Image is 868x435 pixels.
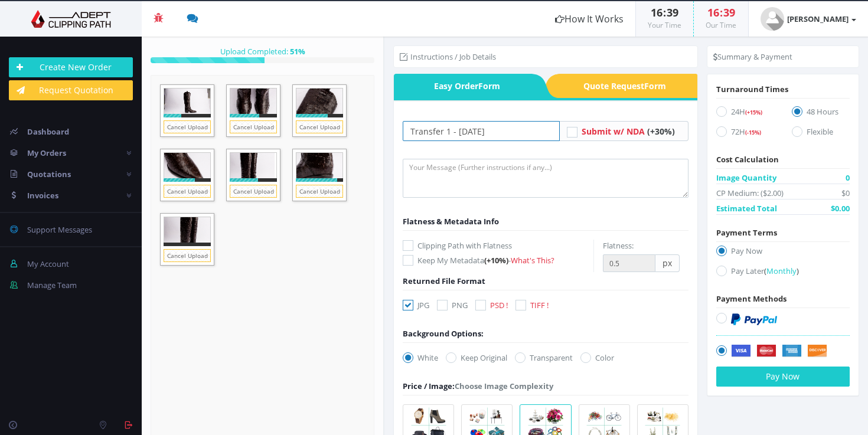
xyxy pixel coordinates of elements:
span: $0.00 [831,202,850,214]
label: Flexible [792,126,850,142]
label: Pay Later [716,265,850,281]
label: White [403,352,438,364]
a: Cancel Upload [164,120,211,133]
span: My Account [27,259,69,269]
span: Returned File Format [403,276,485,286]
a: Cancel Upload [164,249,211,262]
a: Cancel Upload [230,120,277,133]
a: Quote RequestForm [560,74,697,98]
a: (Monthly) [764,266,799,276]
i: Form [478,80,500,91]
span: Quotations [27,169,71,179]
a: Cancel Upload [296,120,343,133]
span: Submit w/ NDA [582,126,645,137]
span: CP Medium: ($2.00) [716,187,784,199]
img: user_default.jpg [761,7,784,31]
span: Monthly [766,266,797,276]
a: Request Quotation [9,80,133,100]
li: Instructions / Job Details [400,51,496,63]
label: 24H [716,106,774,122]
div: Choose Image Complexity [403,380,553,392]
label: PNG [437,299,468,311]
span: PSD ! [490,300,508,310]
label: JPG [403,299,429,311]
label: Color [580,352,614,364]
a: Cancel Upload [164,185,211,198]
span: Invoices [27,190,58,201]
span: Manage Team [27,280,77,290]
span: 0 [846,172,850,184]
button: Pay Now [716,367,850,387]
a: Submit w/ NDA (+30%) [582,126,675,137]
span: (+30%) [647,126,675,137]
span: Image Quantity [716,172,776,184]
small: Your Time [648,20,681,30]
a: (+15%) [745,106,762,117]
span: Dashboard [27,126,69,137]
input: Your Order Title [403,121,560,141]
span: TIFF ! [530,300,549,310]
span: Payment Terms [716,227,777,238]
a: (-15%) [745,126,761,137]
label: Keep My Metadata - [403,254,593,266]
span: Support Messages [27,224,92,235]
span: : [663,5,667,19]
img: PayPal [731,313,777,325]
div: Background Options: [403,328,484,339]
label: Keep Original [446,352,507,364]
span: My Orders [27,148,66,158]
strong: % [288,46,305,57]
span: $0 [841,187,850,199]
span: (+10%) [484,255,508,266]
strong: [PERSON_NAME] [787,14,849,24]
img: Adept Graphics [9,10,133,28]
label: Pay Now [716,245,850,261]
span: px [655,254,680,272]
span: Turnaround Times [716,84,788,94]
a: How It Works [543,1,635,37]
small: Our Time [706,20,736,30]
i: Form [644,80,666,91]
span: 16 [651,5,663,19]
span: Flatness & Metadata Info [403,216,499,227]
span: Estimated Total [716,202,777,214]
a: Easy OrderForm [394,74,531,98]
span: Payment Methods [716,293,787,304]
a: [PERSON_NAME] [749,1,868,37]
span: Price / Image: [403,381,455,391]
span: Cost Calculation [716,154,779,165]
a: Cancel Upload [230,185,277,198]
div: Upload Completed: [151,45,374,57]
label: Transparent [515,352,573,364]
label: 48 Hours [792,106,850,122]
span: (+15%) [745,109,762,116]
span: 39 [723,5,735,19]
span: Easy Order [394,74,531,98]
li: Summary & Payment [713,51,792,63]
img: Securely by Stripe [731,345,827,358]
a: Cancel Upload [296,185,343,198]
span: Quote Request [560,74,697,98]
span: 51 [290,46,298,57]
a: What's This? [511,255,554,266]
span: 39 [667,5,678,19]
a: Create New Order [9,57,133,77]
label: Flatness: [603,240,634,251]
span: (-15%) [745,129,761,136]
span: : [719,5,723,19]
span: 16 [707,5,719,19]
label: Clipping Path with Flatness [403,240,593,251]
label: 72H [716,126,774,142]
